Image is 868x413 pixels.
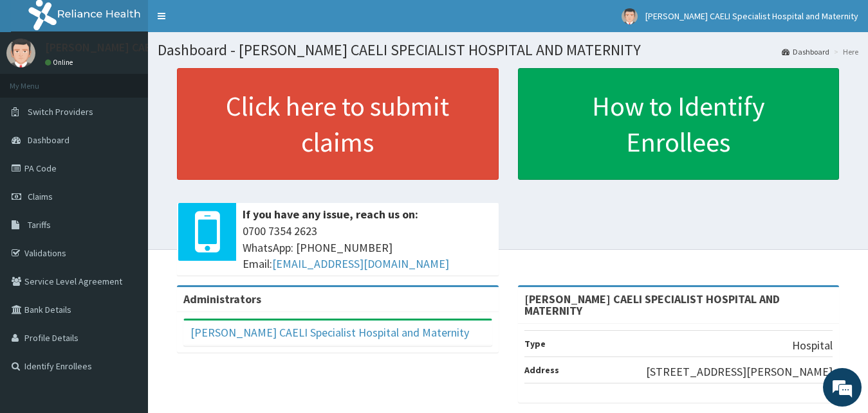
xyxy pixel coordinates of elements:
[518,68,840,180] a: How to Identify Enrollees
[183,292,261,306] b: Administrators
[190,325,469,340] a: [PERSON_NAME] CAELI Specialist Hospital and Maternity
[45,58,76,67] a: Online
[243,223,492,272] span: 0700 7354 2623 WhatsApp: [PHONE_NUMBER] Email:
[6,39,35,67] img: User Image
[524,338,546,349] b: Type
[645,10,858,22] span: [PERSON_NAME] CAELI Specialist Hospital and Maternity
[45,42,329,53] p: [PERSON_NAME] CAELI Specialist Hospital and Maternity
[272,256,449,271] a: [EMAIL_ADDRESS][DOMAIN_NAME]
[831,46,858,57] li: Here
[782,46,829,57] a: Dashboard
[28,219,51,231] span: Tariffs
[646,364,833,380] p: [STREET_ADDRESS][PERSON_NAME]
[792,337,833,354] p: Hospital
[177,68,499,180] a: Click here to submit claims
[622,8,638,24] img: User Image
[158,42,858,58] h1: Dashboard - [PERSON_NAME] CAELI SPECIALIST HOSPITAL AND MATERNITY
[524,364,559,376] b: Address
[28,134,69,146] span: Dashboard
[28,106,93,118] span: Switch Providers
[243,207,418,222] b: If you have any issue, reach us on:
[28,191,53,202] span: Claims
[524,292,780,318] strong: [PERSON_NAME] CAELI SPECIALIST HOSPITAL AND MATERNITY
